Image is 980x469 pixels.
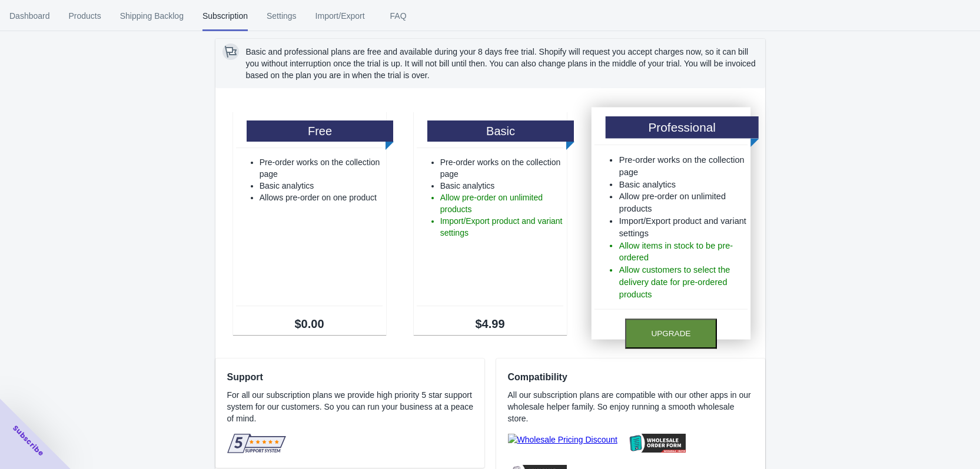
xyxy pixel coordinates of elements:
span: Dashboard [9,1,50,31]
span: Shipping Backlog [120,1,184,31]
span: Import/Export [315,1,365,31]
h2: Compatibility [508,370,753,384]
img: 5 star support [227,434,286,453]
span: $0.00 [236,318,383,330]
h1: Free [247,120,394,142]
h2: Support [227,370,482,384]
li: Import/Export product and variant settings [440,215,564,239]
p: Basic and professional plans are free and available during your 8 days free trial. Shopify will r... [246,46,758,81]
span: Settings [267,1,297,31]
h1: Basic [427,120,574,142]
span: Subscription [202,1,248,31]
li: Pre-order works on the collection page [440,156,564,180]
li: Allow items in stock to be pre-ordered [619,239,747,264]
p: For all our subscription plans we provide high priority 5 star support system for our customers. ... [227,389,482,424]
img: Wholesale Pricing Discount [508,434,617,445]
li: Basic analytics [440,180,564,192]
span: Subscribe [11,423,46,458]
li: Basic analytics [619,178,747,190]
img: single page order form [627,434,686,453]
span: $4.99 [417,318,564,330]
button: Upgrade [625,319,717,349]
li: Allow pre-order on unlimited products [619,190,747,215]
span: Products [69,1,101,31]
li: Allow customers to select the delivery date for pre-ordered products [619,264,747,300]
li: Allows pre-order on one product [260,192,383,203]
h1: Professional [605,116,758,138]
span: FAQ [384,1,413,31]
li: Import/Export product and variant settings [619,215,747,240]
li: Basic analytics [260,180,383,192]
li: Pre-order works on the collection page [260,156,383,180]
p: All our subscription plans are compatible with our other apps in our wholesale helper family. So ... [508,389,753,424]
li: Allow pre-order on unlimited products [440,192,564,215]
li: Pre-order works on the collection page [619,154,747,179]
